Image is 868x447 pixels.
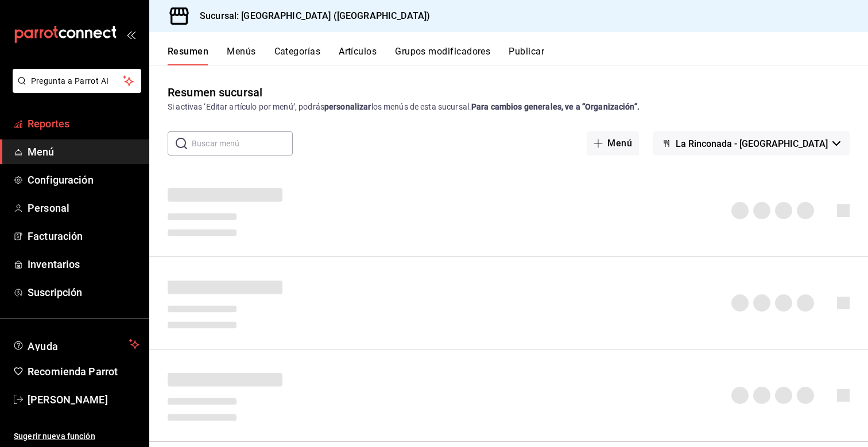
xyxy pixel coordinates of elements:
[676,138,828,149] span: La Rinconada - [GEOGRAPHIC_DATA]
[509,46,544,65] button: Publicar
[13,69,141,93] button: Pregunta a Parrot AI
[28,228,139,244] span: Facturación
[587,131,639,156] button: Menú
[274,46,321,65] button: Categorías
[168,46,868,65] div: navigation tabs
[192,132,293,155] input: Buscar menú
[14,430,139,442] span: Sugerir nueva función
[28,392,139,407] span: [PERSON_NAME]
[31,75,123,87] span: Pregunta a Parrot AI
[28,256,139,272] span: Inventarios
[28,172,139,188] span: Configuración
[28,144,139,160] span: Menú
[191,9,430,23] h3: Sucursal: [GEOGRAPHIC_DATA] ([GEOGRAPHIC_DATA])
[653,131,850,156] button: La Rinconada - [GEOGRAPHIC_DATA]
[227,46,255,65] button: Menús
[28,364,139,379] span: Recomienda Parrot
[28,116,139,131] span: Reportes
[168,101,850,113] div: Si activas ‘Editar artículo por menú’, podrás los menús de esta sucursal.
[339,46,377,65] button: Artículos
[28,285,139,300] span: Suscripción
[395,46,490,65] button: Grupos modificadores
[28,337,125,351] span: Ayuda
[168,46,208,65] button: Resumen
[168,84,262,101] div: Resumen sucursal
[471,102,640,111] strong: Para cambios generales, ve a “Organización”.
[324,102,371,111] strong: personalizar
[126,30,135,39] button: open_drawer_menu
[28,200,139,216] span: Personal
[8,83,141,95] a: Pregunta a Parrot AI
